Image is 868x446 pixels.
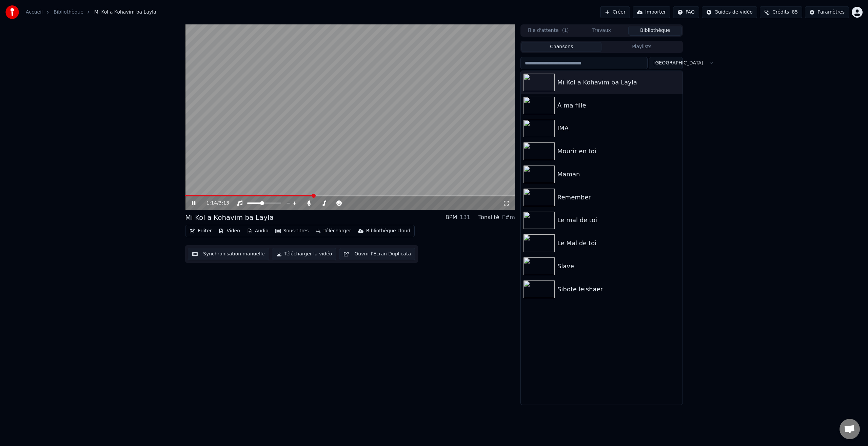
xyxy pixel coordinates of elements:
[557,170,680,179] div: Maman
[557,78,680,87] div: Mi Kol a Kohavim ba Layla
[772,9,789,16] span: Crédits
[575,26,629,36] button: Travaux
[601,42,682,52] button: Playlists
[557,215,680,225] div: Le mal de toi
[557,147,680,156] div: Mourir en toi
[557,101,680,110] div: À ma fille
[272,248,337,260] button: Télécharger la vidéo
[366,228,410,234] div: Bibliothèque cloud
[460,213,470,221] div: 131
[188,248,269,260] button: Synchronisation manuelle
[653,60,703,66] span: [GEOGRAPHIC_DATA]
[478,213,499,221] div: Tonalité
[557,261,680,271] div: Slave
[26,9,156,16] nav: breadcrumb
[313,226,354,236] button: Télécharger
[244,226,271,236] button: Audio
[562,27,569,34] span: ( 1 )
[633,6,670,18] button: Importer
[94,9,156,16] span: Mi Kol a Kohavim ba Layla
[840,419,860,439] div: Ouvrir le chat
[557,238,680,248] div: Le Mal de toi
[54,9,83,16] a: Bibliothèque
[216,226,242,236] button: Vidéo
[805,6,849,18] button: Paramètres
[702,6,757,18] button: Guides de vidéo
[206,200,223,207] div: /
[273,226,312,236] button: Sous-titres
[26,9,43,16] a: Accueil
[446,213,457,221] div: BPM
[792,9,798,16] span: 85
[557,285,680,294] div: Sibote leishaer
[206,200,217,207] span: 1:14
[817,9,845,16] div: Paramètres
[600,6,630,18] button: Créer
[521,42,602,52] button: Chansons
[339,248,415,260] button: Ouvrir l'Ecran Duplicata
[502,213,515,221] div: F#m
[521,26,575,36] button: File d'attente
[557,193,680,202] div: Remember
[219,200,229,207] span: 3:13
[557,123,680,133] div: IMA
[628,26,682,36] button: Bibliothèque
[185,213,274,222] div: Mi Kol a Kohavim ba Layla
[760,6,802,18] button: Crédits85
[187,226,214,236] button: Éditer
[5,5,19,19] img: youka
[673,6,699,18] button: FAQ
